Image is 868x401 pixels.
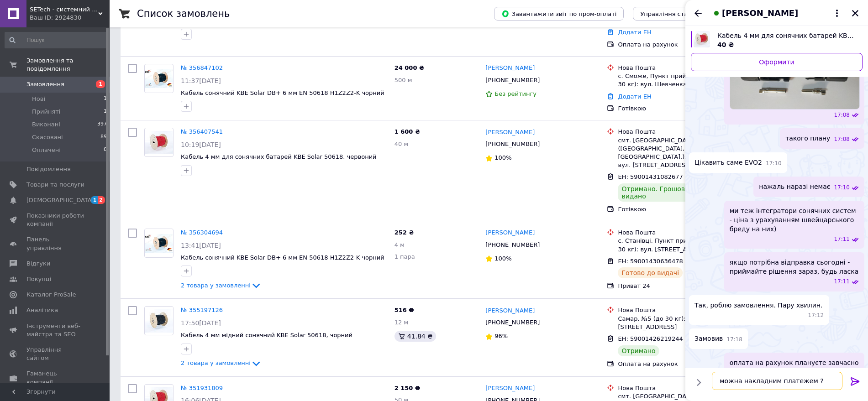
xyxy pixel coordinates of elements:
[395,253,415,260] span: 1 пара
[618,128,745,136] div: Нова Пошта
[618,72,745,89] div: с. Сможе, Пункт приймання-видачі (до 30 кг): вул. Шевченка, 42
[485,307,535,315] a: [PERSON_NAME]
[395,385,420,391] span: 2 150 ₴
[711,7,842,19] button: [PERSON_NAME]
[694,158,762,167] span: Цікавить саме EVO2
[485,384,535,393] a: [PERSON_NAME]
[26,370,84,386] span: Гаманець компанії
[395,307,414,313] span: 516 ₴
[181,89,384,96] span: Кабель сонячний KBE Solar DB+ 6 мм EN 50618 H1Z2Z2-K чорний
[26,322,84,339] span: Інструменти веб-майстра та SEO
[98,196,105,204] span: 2
[5,32,108,48] input: Пошук
[96,80,105,88] span: 1
[693,376,705,388] button: Показати кнопки
[181,282,251,289] span: 2 товара у замовленні
[691,31,863,49] a: Переглянути товар
[395,319,408,326] span: 12 м
[32,146,61,154] span: Оплачені
[640,10,710,17] span: Управління статусами
[618,64,745,72] div: Нова Пошта
[618,360,745,368] div: Оплата на рахунок
[618,335,683,342] span: ЕН: 59001426219244
[181,153,377,160] span: Кабель 4 мм для сонячних батарей KBE Solar 50618, червоний
[618,258,683,265] span: ЕН: 59001430636478
[618,229,745,237] div: Нова Пошта
[91,196,98,204] span: 1
[137,8,230,19] h1: Список замовлень
[26,57,110,73] span: Замовлення та повідомлення
[693,8,704,19] button: Назад
[618,315,745,331] div: Самар, №5 (до 30 кг): вул. [STREET_ADDRESS]
[618,173,683,180] span: ЕН: 59001431082677
[730,258,859,276] span: якщо потрібна відправка сьогодні - приймайте рішення зараз, будь ласка
[726,336,742,344] span: 17:18 12.08.2025
[144,128,174,157] a: Фото товару
[144,64,174,93] a: Фото товару
[32,133,63,141] span: Скасовані
[785,134,830,143] span: такого плану
[618,29,651,36] a: Додати ЕН
[694,31,710,47] img: 2878416891_w700_h500_kabel-4-mm.jpg
[712,372,842,390] textarea: можна накладним платежем ?
[494,255,511,262] span: 100%
[97,120,107,129] span: 397
[26,275,51,283] span: Покупці
[395,141,408,147] span: 40 м
[501,10,616,18] span: Завантажити звіт по пром-оплаті
[618,267,683,278] div: Готово до видачі
[485,229,535,237] a: [PERSON_NAME]
[181,282,262,289] a: 2 товара у замовленні
[618,345,659,356] div: Отримано
[181,307,223,313] a: № 355197126
[145,131,173,154] img: Фото товару
[181,77,221,84] span: 11:37[DATE]
[395,241,405,248] span: 4 м
[104,146,107,154] span: 0
[26,306,58,314] span: Аналітика
[834,278,850,286] span: 17:11 12.08.2025
[618,282,745,290] div: Приват 24
[26,235,84,252] span: Панель управління
[181,141,221,148] span: 10:19[DATE]
[834,111,850,119] span: 17:08 12.08.2025
[144,306,174,335] a: Фото товару
[722,7,798,19] span: [PERSON_NAME]
[104,95,107,103] span: 1
[494,90,537,97] span: Без рейтингу
[145,69,173,88] img: Фото товару
[395,331,436,342] div: 41.84 ₴
[26,181,84,189] span: Товари та послуги
[834,235,850,243] span: 17:11 12.08.2025
[395,229,414,236] span: 252 ₴
[100,133,107,141] span: 89
[850,8,861,19] button: Закрити
[730,358,859,367] span: оплата на рахунок плануєте завчасно
[633,7,717,21] button: Управління статусами
[717,41,734,48] span: 40 ₴
[30,14,110,22] div: Ваш ID: 2924830
[26,80,64,89] span: Замовлення
[494,154,511,161] span: 100%
[484,138,542,150] div: [PHONE_NUMBER]
[181,332,352,339] a: Кабель 4 мм мідний сонячний KBE Solar 50618, чорний
[181,254,384,261] a: Кабель сонячний KBE Solar DB+ 6 мм EN 50618 H1Z2Z2-K чорний
[618,205,745,214] div: Готівкою
[730,206,859,234] span: ми теж інтегратори сонячних систем - ціна з урахуванням швейцарського бреду на них)
[808,312,824,319] span: 17:12 12.08.2025
[181,385,223,391] a: № 351931809
[181,359,262,366] a: 2 товара у замовленні
[181,319,221,327] span: 17:50[DATE]
[32,95,45,103] span: Нові
[494,333,508,339] span: 96%
[485,64,535,73] a: [PERSON_NAME]
[181,360,251,367] span: 2 товара у замовленні
[618,183,745,202] div: Отримано. Грошовий переказ видано
[717,31,855,40] span: Кабель 4 мм для сонячних батарей KBE Solar 50618, червоний
[181,242,221,249] span: 13:41[DATE]
[694,334,723,344] span: Замовив
[181,64,223,71] a: № 356847102
[26,196,94,204] span: [DEMOGRAPHIC_DATA]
